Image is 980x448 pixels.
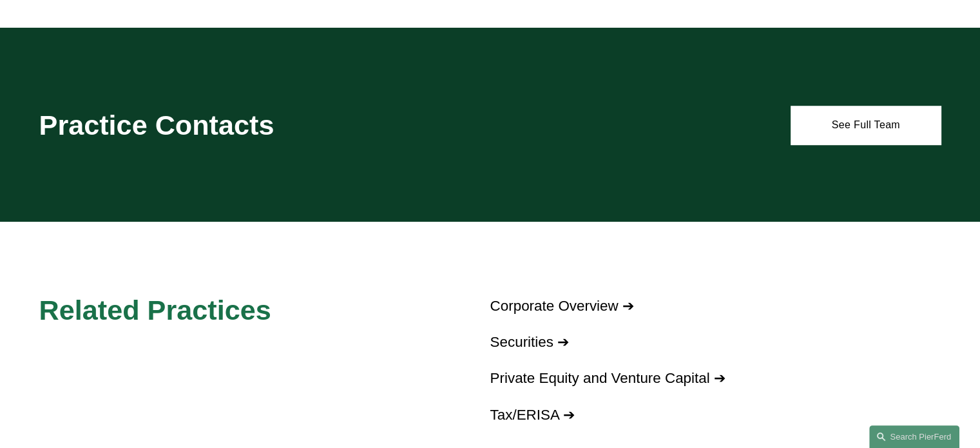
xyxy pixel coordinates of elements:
[490,334,570,350] a: Securities ➔
[490,298,634,314] a: Corporate Overview ➔
[791,106,941,144] a: See Full Team
[490,407,575,423] a: Tax/ERISA ➔
[869,425,959,448] a: Search this site
[39,108,453,142] h2: Practice Contacts
[490,370,725,386] a: Private Equity and Venture Capital ➔
[39,295,271,326] span: Related Practices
